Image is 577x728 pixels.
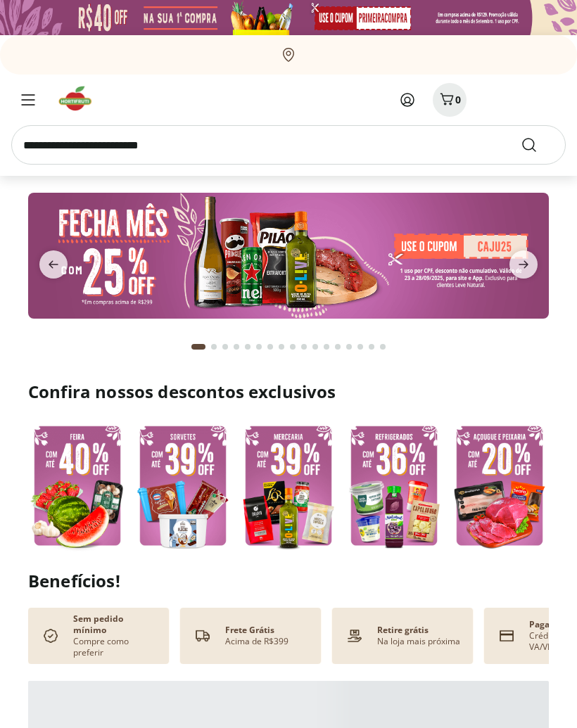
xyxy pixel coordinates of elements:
[28,250,79,279] button: previous
[521,136,554,153] button: Submit Search
[56,84,103,113] img: Hortifruti
[28,571,549,591] h2: Benefícios!
[11,83,45,117] button: Menu
[276,330,287,364] button: Go to page 8 from fs-carousel
[366,330,377,364] button: Go to page 16 from fs-carousel
[310,330,321,364] button: Go to page 11 from fs-carousel
[450,420,549,551] img: açougue
[321,330,332,364] button: Go to page 12 from fs-carousel
[73,613,158,636] p: Sem pedido mínimo
[287,330,298,364] button: Go to page 9 from fs-carousel
[239,420,338,551] img: mercearia
[355,330,366,364] button: Go to page 15 from fs-carousel
[495,625,518,647] img: card
[208,330,220,364] button: Go to page 2 from fs-carousel
[265,330,276,364] button: Go to page 7 from fs-carousel
[11,125,566,165] input: search
[189,330,208,364] button: Current page from fs-carousel
[134,420,232,551] img: sorvete
[298,330,310,364] button: Go to page 10 from fs-carousel
[73,636,158,658] p: Compre como preferir
[433,83,467,117] button: Carrinho
[253,330,265,364] button: Go to page 6 from fs-carousel
[455,93,461,106] span: 0
[343,625,366,647] img: payment
[377,330,388,364] button: Go to page 17 from fs-carousel
[498,250,549,279] button: next
[28,381,549,403] h2: Confira nossos descontos exclusivos
[191,625,214,647] img: truck
[377,625,429,636] p: Retire grátis
[332,330,343,364] button: Go to page 13 from fs-carousel
[225,636,288,647] p: Acima de R$399
[377,636,460,647] p: Na loja mais próxima
[343,330,355,364] button: Go to page 14 from fs-carousel
[220,330,231,364] button: Go to page 3 from fs-carousel
[39,625,62,647] img: check
[225,625,274,636] p: Frete Grátis
[529,619,577,630] p: Pagamento
[28,193,549,319] img: banana
[28,420,127,551] img: feira
[345,420,443,551] img: resfriados
[242,330,253,364] button: Go to page 5 from fs-carousel
[231,330,242,364] button: Go to page 4 from fs-carousel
